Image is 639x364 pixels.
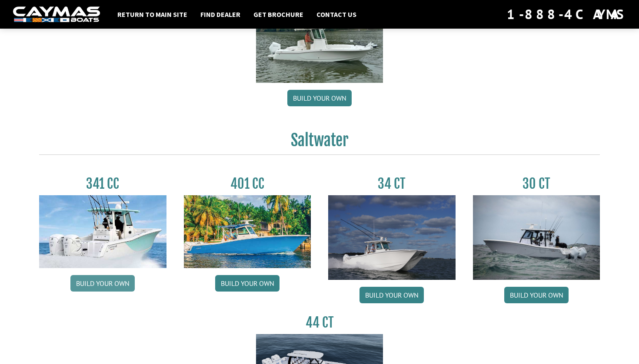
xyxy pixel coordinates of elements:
div: 1-888-4CAYMAS [507,5,626,24]
img: 401CC_thumb.pg.jpg [184,195,311,268]
h3: 44 CT [256,315,383,331]
img: Caymas_34_CT_pic_1.jpg [328,195,456,280]
h3: 30 CT [473,176,600,192]
h3: 401 CC [184,176,311,192]
a: Get Brochure [249,9,308,20]
a: Contact Us [312,9,361,20]
a: Build your own [215,275,280,292]
h2: Saltwater [39,131,600,155]
a: Return to main site [113,9,192,20]
a: Find Dealer [196,9,245,20]
img: white-logo-c9c8dbefe5ff5ceceb0f0178aa75bf4bb51f6bca0971e226c86eb53dfe498488.png [13,7,100,23]
h3: 34 CT [328,176,456,192]
h3: 341 CC [39,176,166,192]
img: 30_CT_photo_shoot_for_caymas_connect.jpg [473,195,600,280]
a: Build your own [504,287,569,303]
a: Build your own [287,90,352,106]
a: Build your own [70,275,135,292]
img: 341CC-thumbjpg.jpg [39,195,166,268]
a: Build your own [359,287,424,303]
